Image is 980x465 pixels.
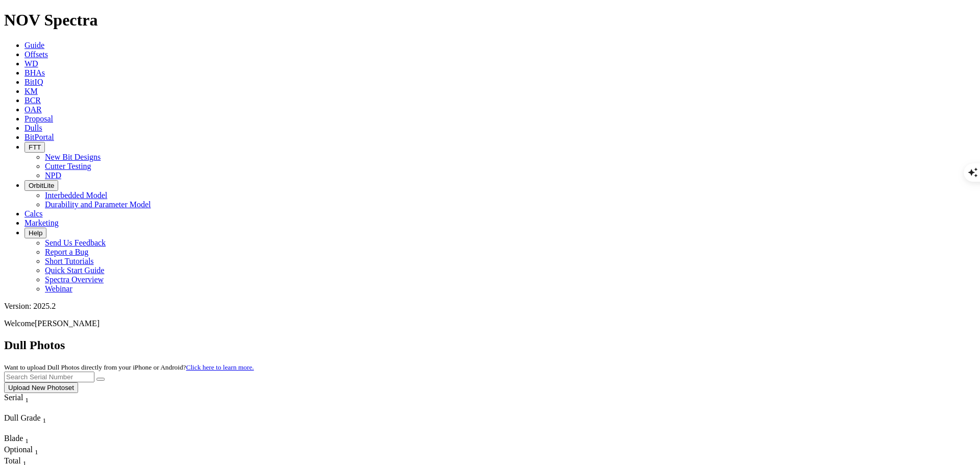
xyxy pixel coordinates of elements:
a: Send Us Feedback [45,238,106,247]
button: OrbitLite [24,180,58,191]
a: KM [24,87,38,95]
a: Calcs [24,209,43,218]
span: Sort None [25,393,29,402]
a: BitIQ [24,78,43,86]
small: Want to upload Dull Photos directly from your iPhone or Android? [4,363,254,371]
span: Sort None [35,445,38,454]
a: Cutter Testing [45,162,91,170]
button: FTT [24,142,45,153]
a: Click here to learn more. [186,363,254,371]
p: Welcome [4,319,976,328]
a: Marketing [24,218,59,227]
span: [PERSON_NAME] [35,319,100,328]
a: Guide [24,41,44,50]
h2: Dull Photos [4,338,976,352]
span: Sort None [43,413,46,422]
span: Dull Grade [4,413,41,422]
a: Interbedded Model [45,191,107,200]
span: FTT [29,143,41,151]
div: Sort None [4,413,76,434]
button: Upload New Photoset [4,382,78,393]
div: Column Menu [4,404,47,413]
h1: NOV Spectra [4,11,976,30]
a: BHAs [24,68,45,77]
span: Sort None [25,434,29,443]
button: Help [24,228,46,238]
div: Serial Sort None [4,393,47,404]
sub: 1 [25,437,29,445]
div: Sort None [4,445,40,456]
span: Optional [4,445,33,454]
a: New Bit Designs [45,153,101,161]
a: Durability and Parameter Model [45,200,151,209]
a: Short Tutorials [45,257,94,265]
div: Sort None [4,434,40,445]
div: Dull Grade Sort None [4,413,76,425]
a: BitPortal [24,133,54,141]
a: NPD [45,171,61,180]
span: Blade [4,434,23,443]
a: Spectra Overview [45,275,104,284]
div: Sort None [4,393,47,413]
a: Quick Start Guide [45,266,104,275]
a: WD [24,59,38,68]
div: Optional Sort None [4,445,40,456]
sub: 1 [43,417,46,424]
span: Help [29,229,42,237]
a: Dulls [24,124,42,132]
a: BCR [24,96,41,105]
a: OAR [24,105,42,114]
a: Proposal [24,114,53,123]
sub: 1 [35,448,38,456]
span: Serial [4,393,23,402]
span: Total [4,456,21,465]
a: Report a Bug [45,248,88,256]
div: Blade Sort None [4,434,40,445]
span: OrbitLite [29,182,54,189]
span: Sort None [23,456,27,465]
div: Column Menu [4,425,76,434]
a: Offsets [24,50,48,59]
sub: 1 [25,396,29,404]
input: Search Serial Number [4,372,94,382]
a: Webinar [45,284,72,293]
div: Version: 2025.2 [4,302,976,311]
